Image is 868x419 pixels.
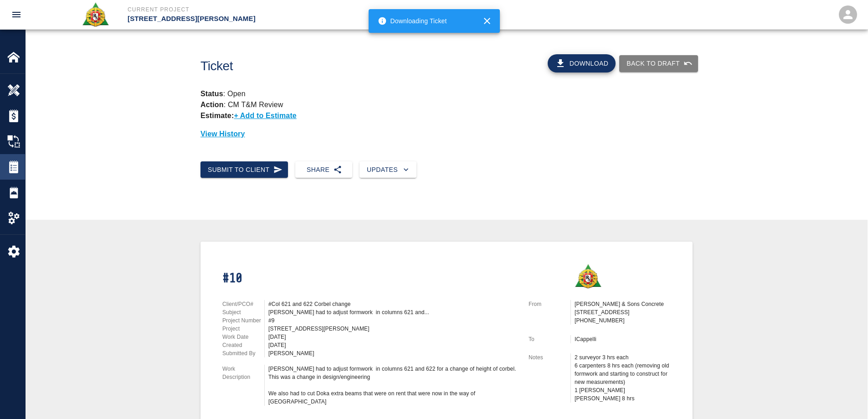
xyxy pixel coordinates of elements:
div: Downloading Ticket [378,13,447,29]
p: Work Description [222,365,264,381]
strong: Action [200,101,224,109]
p: From [529,300,570,308]
p: Created [222,341,264,349]
button: Submit to Client [200,161,288,178]
iframe: Chat Widget [822,375,868,419]
p: [STREET_ADDRESS][PERSON_NAME] [128,14,483,24]
img: Roger & Sons Concrete [82,2,109,27]
p: ICappelli [575,335,671,343]
div: [PERSON_NAME] [268,349,518,357]
p: Client/PCO# [222,300,264,308]
p: Project [222,325,264,333]
p: [STREET_ADDRESS] [575,308,671,316]
p: Current Project [128,5,483,14]
div: [DATE] [268,333,518,341]
div: #Col 621 and 622 Corbel change [268,300,518,308]
p: Work Date [222,333,264,341]
div: [PERSON_NAME] had to adjust formwork in columns 621 and... [268,308,518,316]
p: [PERSON_NAME] & Sons Concrete [575,300,671,308]
button: Back to Draft [619,55,698,72]
p: + Add to Estimate [234,112,297,119]
div: [DATE] [268,341,518,349]
button: open drawer [5,4,27,26]
div: [STREET_ADDRESS][PERSON_NAME] [268,325,518,333]
p: Subject [222,308,264,316]
h1: #10 [222,271,518,287]
p: View History [200,129,693,140]
p: To [529,335,570,343]
strong: Status [200,90,223,98]
div: #9 [268,316,518,325]
div: [PERSON_NAME] had to adjust formwork in columns 621 and 622 for a change of height of corbel. Thi... [268,365,518,406]
strong: Estimate: [200,112,234,119]
div: 2 surveyor 3 hrs each 6 carpenters 8 hrs each (removing old formwork and starting to construct fo... [575,353,671,403]
p: Project Number [222,316,264,325]
h1: Ticket [200,59,484,74]
button: Share [295,161,352,178]
img: Roger & Sons Concrete [574,264,602,289]
p: : Open [200,88,693,99]
button: Updates [360,161,416,178]
p: Submitted By [222,349,264,357]
p: : CM T&M Review [200,101,283,109]
button: Download [548,54,616,72]
p: Notes [529,353,570,362]
p: [PHONE_NUMBER] [575,316,671,325]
